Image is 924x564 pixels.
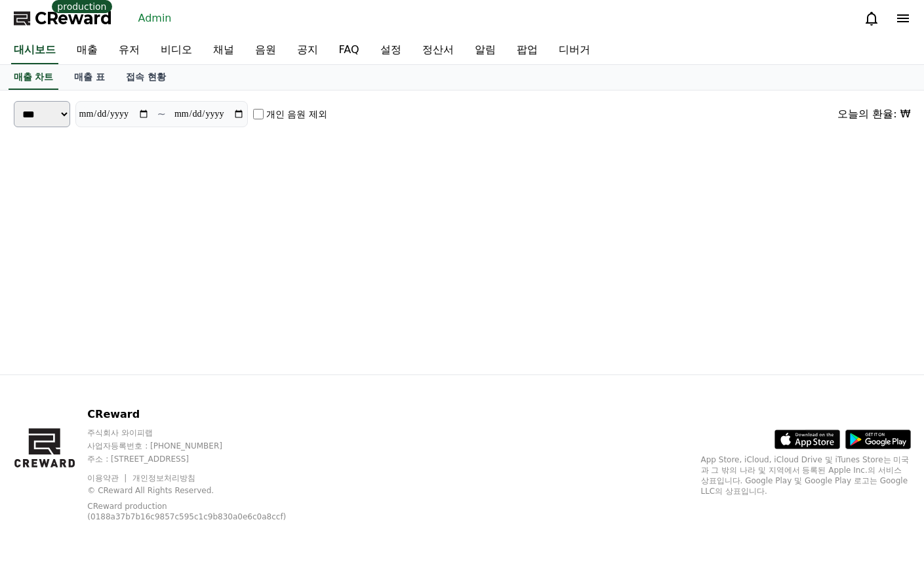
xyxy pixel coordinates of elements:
a: 접속 현황 [115,65,176,90]
a: 공지 [287,37,329,64]
p: CReward [87,407,317,422]
div: 오늘의 환율: ₩ [837,106,910,122]
p: 주소 : [STREET_ADDRESS] [87,454,317,464]
a: 유저 [108,37,150,64]
a: Admin [133,8,177,29]
p: App Store, iCloud, iCloud Drive 및 iTunes Store는 미국과 그 밖의 나라 및 지역에서 등록된 Apple Inc.의 서비스 상표입니다. Goo... [701,454,911,496]
a: 개인정보처리방침 [132,473,195,483]
a: 팝업 [506,37,548,64]
a: 정산서 [412,37,464,64]
label: 개인 음원 제외 [266,108,327,121]
a: 디버거 [548,37,601,64]
a: 매출 표 [64,65,115,90]
span: Settings [194,435,226,446]
a: 이용약관 [87,473,129,483]
p: ~ [157,106,166,122]
a: Home [4,416,87,449]
p: 사업자등록번호 : [PHONE_NUMBER] [87,441,317,451]
a: 매출 차트 [9,65,59,90]
a: FAQ [329,37,370,64]
a: 비디오 [150,37,203,64]
p: CReward production (0188a37b7b16c9857c595c1c9b830a0e6c0a8ccf) [87,501,297,522]
span: Messages [109,436,148,447]
a: 알림 [464,37,506,64]
a: 매출 [66,37,108,64]
a: 채널 [203,37,245,64]
a: Messages [87,416,169,449]
p: 주식회사 와이피랩 [87,428,317,438]
a: 음원 [245,37,287,64]
p: © CReward All Rights Reserved. [87,485,317,496]
a: 설정 [370,37,412,64]
span: CReward [35,8,112,29]
span: Home [33,435,56,446]
a: CReward [14,8,112,29]
a: 대시보드 [11,37,58,64]
a: Settings [169,416,252,449]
